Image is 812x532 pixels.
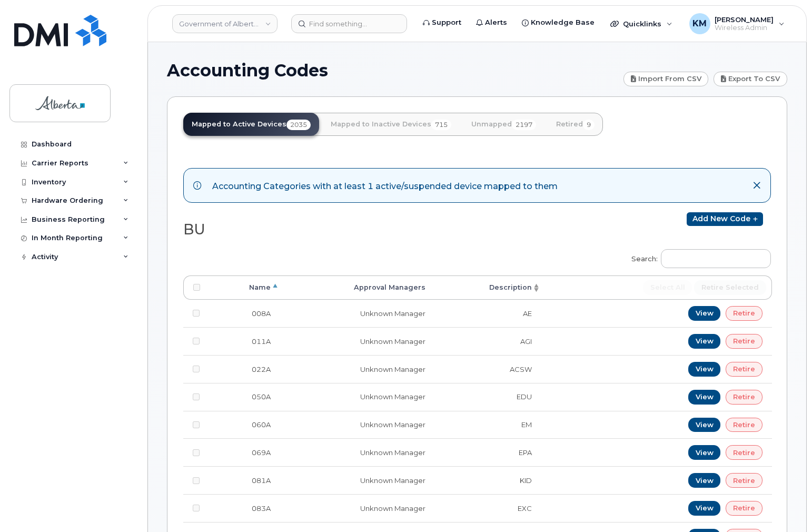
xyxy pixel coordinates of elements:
[280,494,435,522] td: Unknown Manager
[625,242,771,272] label: Search:
[714,72,787,86] a: Export to CSV
[688,334,721,349] a: View
[463,113,544,136] a: Unmapped
[688,501,721,516] a: View
[280,383,435,411] td: Unknown Manager
[280,300,435,327] td: Unknown Manager
[280,466,435,494] td: Unknown Manager
[210,494,280,522] td: 083A
[435,411,541,439] td: EM
[210,466,280,494] td: 081A
[726,362,763,377] a: Retire
[726,334,763,349] a: Retire
[726,418,763,432] a: Retire
[210,411,280,439] td: 060A
[435,494,541,522] td: EXC
[435,383,541,411] td: EDU
[183,222,469,238] h2: BU
[687,212,763,226] a: Add new code
[322,113,460,136] a: Mapped to Inactive Devices
[435,438,541,466] td: EPA
[210,275,280,300] th: Name: activate to sort column descending
[183,113,319,136] a: Mapped to Active Devices
[280,275,435,300] th: Approval Managers
[726,306,763,321] a: Retire
[583,120,595,130] span: 9
[210,383,280,411] td: 050A
[623,72,709,86] a: Import from CSV
[212,178,558,193] div: Accounting Categories with at least 1 active/suspended device mapped to them
[435,275,541,300] th: Description: activate to sort column ascending
[280,438,435,466] td: Unknown Manager
[286,120,311,130] span: 2035
[688,362,721,377] a: View
[688,306,721,321] a: View
[688,418,721,432] a: View
[726,501,763,516] a: Retire
[726,390,763,405] a: Retire
[726,473,763,488] a: Retire
[280,411,435,439] td: Unknown Manager
[210,327,280,355] td: 011A
[435,300,541,327] td: AE
[435,327,541,355] td: AGI
[431,120,451,130] span: 715
[688,445,721,460] a: View
[726,445,763,460] a: Retire
[435,355,541,383] td: ACSW
[210,355,280,383] td: 022A
[280,355,435,383] td: Unknown Manager
[661,249,771,268] input: Search:
[210,300,280,327] td: 008A
[435,466,541,494] td: KID
[548,113,603,136] a: Retired
[688,390,721,405] a: View
[210,438,280,466] td: 069A
[688,473,721,488] a: View
[280,327,435,355] td: Unknown Manager
[512,120,536,130] span: 2197
[167,61,618,80] h1: Accounting Codes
